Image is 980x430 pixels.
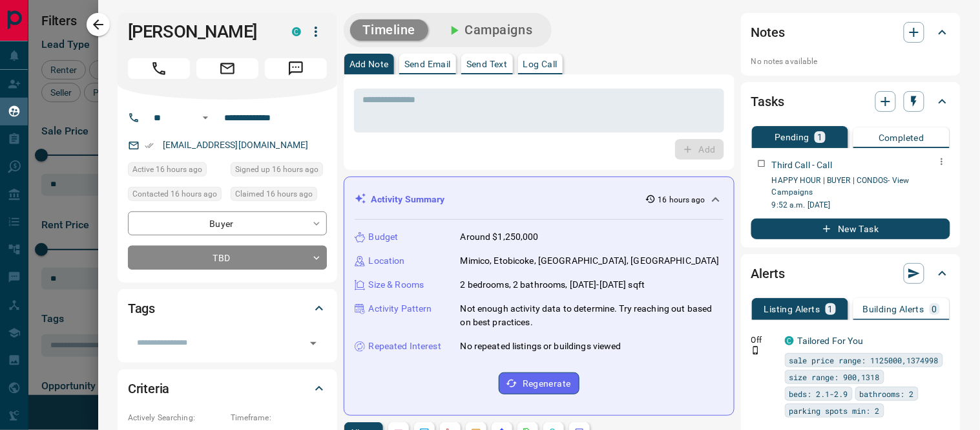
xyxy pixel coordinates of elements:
[789,371,880,383] span: size range: 900,1318
[772,199,950,211] p: 9:52 a.m. [DATE]
[132,188,217,200] span: Contacted 16 hours ago
[128,162,224,180] div: Tue Oct 14 2025
[128,58,190,79] span: Call
[789,354,939,367] span: sale price range: 1125000,1374998
[145,141,154,150] svg: Email Verified
[764,305,820,314] p: Listing Alerts
[751,17,950,48] div: Notes
[772,158,832,172] p: Third Call - Call
[128,378,170,399] h2: Criteria
[751,22,785,43] h2: Notes
[775,133,809,142] p: Pending
[231,412,327,424] p: Timeframe:
[466,59,508,69] p: Send Text
[772,176,910,197] a: HAPPY HOUR | BUYER | CONDOS- View Campaigns
[751,258,950,289] div: Alerts
[128,412,224,424] p: Actively Searching:
[751,334,777,346] p: Off
[369,339,441,353] p: Repeated Interest
[523,59,558,69] p: Log Call
[860,387,914,400] span: bathrooms: 2
[404,59,451,69] p: Send Email
[751,86,950,117] div: Tasks
[817,133,822,142] p: 1
[128,21,273,42] h1: [PERSON_NAME]
[789,404,880,417] span: parking spots min: 2
[785,336,794,345] div: condos.ca
[789,387,848,400] span: beds: 2.1-2.9
[355,188,724,211] div: Activity Summary16 hours ago
[132,163,202,176] span: Active 16 hours ago
[371,193,445,206] p: Activity Summary
[932,305,937,314] p: 0
[265,58,327,79] span: Message
[231,162,327,180] div: Tue Oct 14 2025
[828,305,833,314] p: 1
[461,230,539,244] p: Around $1,250,000
[128,298,155,319] h2: Tags
[863,305,924,314] p: Building Alerts
[751,56,950,67] p: No notes available
[304,334,322,352] button: Open
[349,59,389,69] p: Add Note
[751,346,760,355] svg: Push Notification Only
[461,254,720,268] p: Mimico, Etobicoke, [GEOGRAPHIC_DATA], [GEOGRAPHIC_DATA]
[235,188,313,200] span: Claimed 16 hours ago
[461,302,724,329] p: Not enough activity data to determine. Try reaching out based on best practices.
[128,373,327,404] div: Criteria
[350,19,429,41] button: Timeline
[369,230,399,244] p: Budget
[751,263,785,284] h2: Alerts
[196,58,258,79] span: Email
[128,293,327,324] div: Tags
[499,372,579,394] button: Regenerate
[128,246,327,270] div: TBD
[798,336,864,346] a: Tailored For You
[461,278,645,292] p: 2 bedrooms, 2 bathrooms, [DATE]-[DATE] sqft
[231,187,327,205] div: Tue Oct 14 2025
[198,110,213,125] button: Open
[461,339,621,353] p: No repeated listings or buildings viewed
[751,91,784,112] h2: Tasks
[128,211,327,235] div: Buyer
[163,140,309,150] a: [EMAIL_ADDRESS][DOMAIN_NAME]
[369,278,424,292] p: Size & Rooms
[128,187,224,205] div: Tue Oct 14 2025
[433,19,545,41] button: Campaigns
[879,133,924,142] p: Completed
[292,27,301,36] div: condos.ca
[751,219,950,239] button: New Task
[369,254,405,268] p: Location
[369,302,432,316] p: Activity Pattern
[235,163,318,176] span: Signed up 16 hours ago
[658,194,705,206] p: 16 hours ago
